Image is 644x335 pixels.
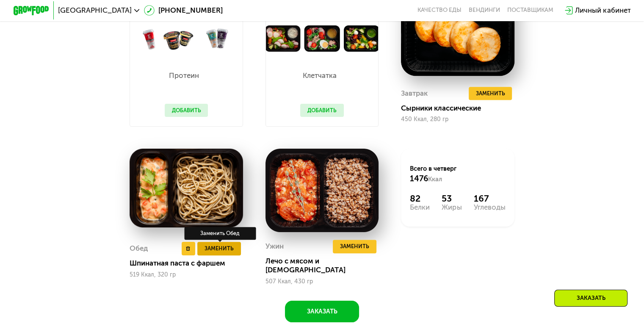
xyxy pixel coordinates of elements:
[197,242,241,255] button: Заменить
[417,7,462,14] a: Качество еды
[165,104,208,117] button: Добавить
[165,72,204,79] p: Протеин
[410,193,430,204] div: 82
[265,240,284,253] div: Ужин
[410,174,428,183] span: 1476
[442,204,462,211] div: Жиры
[442,193,462,204] div: 53
[507,7,553,14] div: поставщикам
[58,7,132,14] span: [GEOGRAPHIC_DATA]
[474,204,506,211] div: Углеводы
[428,175,442,183] span: Ккал
[184,227,256,240] div: Заменить Обед
[575,5,630,16] div: Личный кабинет
[265,257,386,274] div: Лечо с мясом и [DEMOGRAPHIC_DATA]
[410,204,430,211] div: Белки
[401,116,514,123] div: 450 Ккал, 280 гр
[300,104,344,117] button: Добавить
[410,164,505,184] div: Всего в четверг
[469,7,500,14] a: Вендинги
[474,193,506,204] div: 167
[130,271,243,278] div: 519 Ккал, 320 гр
[285,301,359,322] button: Заказать
[130,242,148,255] div: Обед
[333,240,376,253] button: Заменить
[300,72,340,79] p: Клетчатка
[265,278,379,285] div: 507 Ккал, 430 гр
[401,87,428,100] div: Завтрак
[475,89,505,98] span: Заменить
[130,259,250,268] div: Шпинатная паста с фаршем
[469,87,512,100] button: Заменить
[401,104,521,113] div: Сырники классические
[340,242,369,251] span: Заменить
[205,244,234,253] span: Заменить
[144,5,223,16] a: [PHONE_NUMBER]
[554,290,627,307] div: Заказать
